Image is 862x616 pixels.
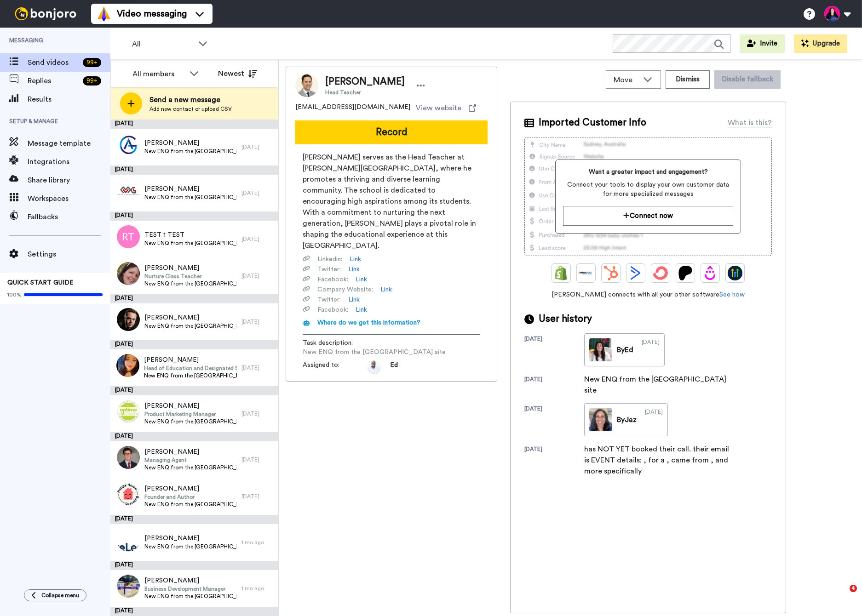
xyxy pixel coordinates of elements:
[144,543,237,550] span: New ENQ from the [GEOGRAPHIC_DATA] site
[303,338,367,348] span: Task description :
[11,7,80,20] img: bj-logo-header-white.svg
[144,355,237,365] span: [PERSON_NAME]
[317,305,348,314] span: Facebook :
[295,103,410,114] span: [EMAIL_ADDRESS][DOMAIN_NAME]
[850,585,857,592] span: 4
[356,305,367,314] a: Link
[144,365,237,372] span: Head of Education and Designated Safeguarding Lead
[144,447,237,456] span: [PERSON_NAME]
[617,414,637,425] div: By Jaz
[144,593,237,600] span: New ENQ from the [GEOGRAPHIC_DATA] site
[28,138,110,149] span: Message template
[24,589,86,601] button: Collapse menu
[303,360,367,374] span: Assigned to:
[149,94,232,105] span: Send a new message
[132,68,185,80] div: All members
[589,408,612,431] img: 7fce478a-3484-4368-93ad-b57b932e5a4f-thumb.jpg
[241,272,274,279] div: [DATE]
[416,103,476,114] a: View website
[97,6,111,21] img: vm-color.svg
[110,561,278,570] div: [DATE]
[144,372,237,379] span: New ENQ from the [GEOGRAPHIC_DATA] site
[117,308,140,331] img: 2e4bd2e0-d12a-4973-88a6-4b7aa2d631cb.jpg
[117,529,140,552] img: c8d436a7-8fa5-4094-9429-46ebf9d71674.png
[144,501,237,508] span: New ENQ from the [GEOGRAPHIC_DATA] site
[303,348,446,357] span: New ENQ from the [GEOGRAPHIC_DATA] site
[110,120,278,129] div: [DATE]
[28,156,110,167] span: Integrations
[317,285,373,294] span: Company Website :
[28,211,110,222] span: Fallbacks
[719,291,745,298] a: See how
[7,279,74,286] span: QUICK START GUIDE
[110,340,278,349] div: [DATE]
[110,607,278,616] div: [DATE]
[144,194,237,201] span: New ENQ from the [GEOGRAPHIC_DATA] site
[117,446,140,469] img: a8dea075-2787-4eb8-ace3-8adc73584e7f.jpg
[144,230,237,240] span: TEST 1 TEST
[584,403,668,436] a: ByJaz[DATE]
[348,265,360,274] a: Link
[642,338,660,361] div: [DATE]
[144,148,237,155] span: New ENQ from the [GEOGRAPHIC_DATA] site
[714,70,781,89] button: Disable fallback
[317,319,420,326] span: Where do we get this information?
[117,225,140,248] img: rt.png
[241,456,274,463] div: [DATE]
[110,386,278,395] div: [DATE]
[524,445,584,477] div: [DATE]
[728,266,742,280] img: GoHighLevel
[380,285,392,294] a: Link
[524,405,584,436] div: [DATE]
[554,266,569,280] img: Shopify
[116,354,139,377] img: 26ff5b2d-280e-43de-a3ae-ccf064548373.jpg
[117,7,187,20] span: Video messaging
[350,255,361,264] a: Link
[144,184,237,194] span: [PERSON_NAME]
[211,64,264,83] button: Newest
[144,263,237,273] span: [PERSON_NAME]
[144,313,237,322] span: [PERSON_NAME]
[563,180,733,199] span: Connect your tools to display your own customer data for more specialized messages
[241,585,274,592] div: 1 mo ago
[28,193,110,204] span: Workspaces
[144,418,237,425] span: New ENQ from the [GEOGRAPHIC_DATA] site
[703,266,718,280] img: Drip
[144,484,237,493] span: [PERSON_NAME]
[539,312,592,326] span: User history
[83,76,101,86] div: 99 +
[117,262,140,285] img: 33fe0d6f-de76-42df-be09-321db6c3b7fb.jpg
[645,408,663,431] div: [DATE]
[110,515,278,524] div: [DATE]
[794,34,847,53] button: Upgrade
[325,89,405,96] span: Head Teacher
[728,117,772,128] div: What is this?
[356,275,367,284] a: Link
[584,333,665,366] a: ByEd[DATE]
[144,493,237,501] span: Founder and Author
[740,34,785,53] button: Invite
[144,464,237,471] span: New ENQ from the [GEOGRAPHIC_DATA] site
[563,206,733,226] button: Connect now
[144,240,237,247] span: New ENQ from the [GEOGRAPHIC_DATA] site
[295,74,318,97] img: Image of Jon Bishop
[614,74,638,86] span: Move
[28,175,110,186] span: Share library
[653,266,668,280] img: ConvertKit
[110,211,278,221] div: [DATE]
[117,575,140,598] img: b0ac5baf-57f7-491f-941c-c397c2c994d7.jpg
[144,534,237,543] span: [PERSON_NAME]
[325,75,405,89] span: [PERSON_NAME]
[117,133,140,156] img: 9d802f51-7225-4ecf-aa3f-b6f133317f2c.jpg
[241,539,274,546] div: 1 mo ago
[117,483,140,506] img: 56308997-3a4a-422b-8c2f-e6e433e4757b.png
[584,444,731,477] div: has NOT YET booked their call. their email is EVENT details: , for a , came from , and more speci...
[579,266,593,280] img: Ontraport
[144,401,237,411] span: [PERSON_NAME]
[144,138,237,148] span: [PERSON_NAME]
[628,266,643,280] img: ActiveCampaign
[144,322,237,330] span: New ENQ from the [GEOGRAPHIC_DATA] site
[348,295,360,304] a: Link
